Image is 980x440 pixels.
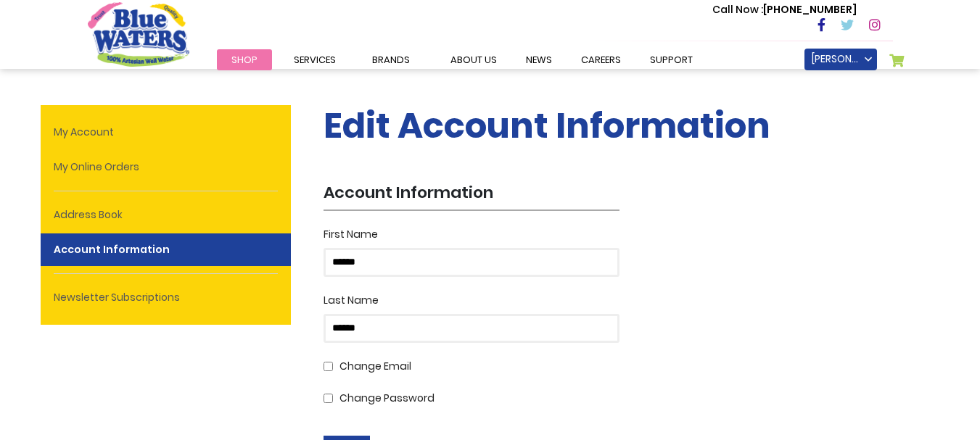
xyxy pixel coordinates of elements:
[339,359,411,373] span: Change Email
[635,49,707,70] a: support
[88,2,189,66] a: store logo
[712,2,857,17] p: [PHONE_NUMBER]
[324,101,770,150] span: Edit Account Information
[324,227,378,241] span: First Name
[567,49,635,70] a: careers
[41,116,291,149] a: My Account
[41,281,291,314] a: Newsletter Subscriptions
[294,53,336,67] span: Services
[231,53,258,67] span: Shop
[372,53,410,67] span: Brands
[804,49,877,70] a: [PERSON_NAME]
[324,183,616,202] span: Account Information
[436,49,511,70] a: about us
[339,391,435,405] span: Change Password
[712,2,763,17] span: Call Now :
[511,49,567,70] a: News
[41,199,291,231] a: Address Book
[41,151,291,183] a: My Online Orders
[324,293,379,307] span: Last Name
[41,233,291,266] strong: Account Information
